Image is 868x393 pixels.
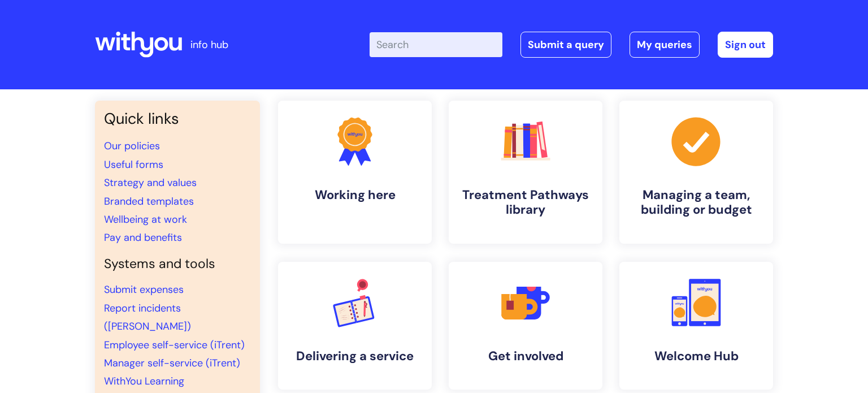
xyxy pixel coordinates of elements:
a: Welcome Hub [619,262,773,390]
a: Delivering a service [278,262,432,390]
a: Treatment Pathways library [449,101,602,244]
a: Sign out [718,32,773,58]
a: Working here [278,101,432,244]
a: Get involved [449,262,602,390]
a: Report incidents ([PERSON_NAME]) [104,301,191,333]
a: Submit a query [520,32,611,58]
h4: Managing a team, building or budget [628,188,764,218]
h4: Get involved [458,349,593,364]
h4: Delivering a service [287,349,423,364]
input: Search [370,32,502,57]
h4: Treatment Pathways library [458,188,593,218]
a: Useful forms [104,158,163,171]
a: Wellbeing at work [104,213,187,226]
p: info hub [190,36,228,54]
a: My queries [630,32,700,58]
a: Branded templates [104,195,194,208]
h4: Working here [287,188,423,202]
a: Strategy and values [104,176,197,189]
a: Employee self-service (iTrent) [104,338,245,352]
div: | - [370,32,773,58]
a: Submit expenses [104,283,184,296]
h4: Welcome Hub [628,349,764,364]
h4: Systems and tools [104,256,251,272]
a: WithYou Learning [104,374,184,388]
h3: Quick links [104,110,251,128]
a: Our policies [104,139,160,153]
a: Managing a team, building or budget [619,101,773,244]
a: Pay and benefits [104,231,182,244]
a: Manager self-service (iTrent) [104,356,240,370]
